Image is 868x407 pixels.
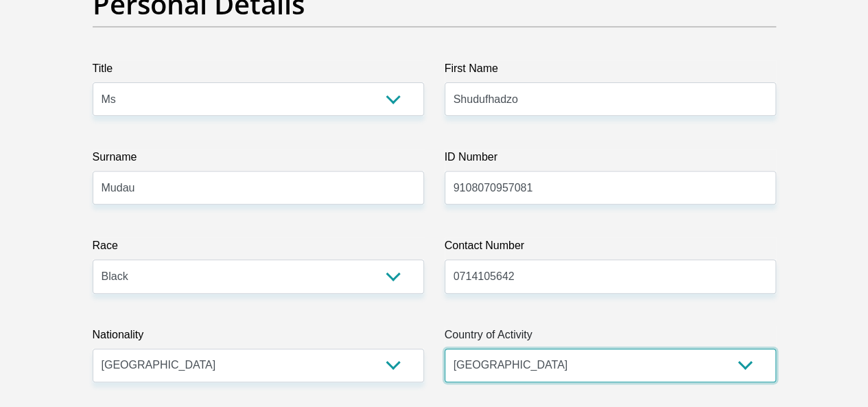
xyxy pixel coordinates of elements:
[445,237,776,259] label: Contact Number
[445,82,776,116] input: First Name
[93,60,424,82] label: Title
[445,259,776,293] input: Contact Number
[445,60,776,82] label: First Name
[93,327,424,349] label: Nationality
[93,149,424,171] label: Surname
[445,327,776,349] label: Country of Activity
[445,171,776,205] input: ID Number
[445,149,776,171] label: ID Number
[93,171,424,205] input: Surname
[93,237,424,259] label: Race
